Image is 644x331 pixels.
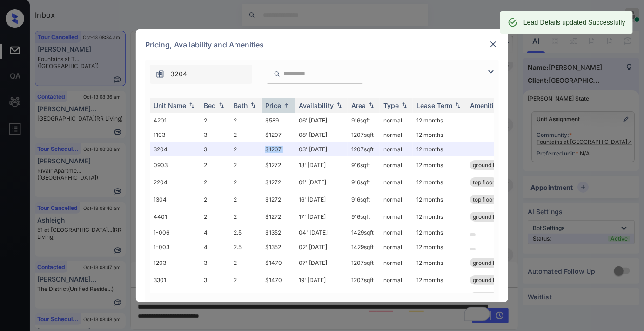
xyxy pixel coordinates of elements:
[262,254,295,271] td: $1470
[380,142,413,156] td: normal
[413,142,466,156] td: 12 months
[230,225,262,240] td: 2.5
[230,254,262,271] td: 2
[473,213,505,220] span: ground level
[348,142,380,156] td: 1207 sqft
[217,102,226,108] img: sorting
[150,271,200,289] td: 3301
[380,271,413,289] td: normal
[262,240,295,254] td: $1352
[413,240,466,254] td: 12 months
[413,271,466,289] td: 12 months
[380,254,413,271] td: normal
[380,174,413,191] td: normal
[413,128,466,142] td: 12 months
[413,254,466,271] td: 12 months
[150,113,200,128] td: 4201
[295,254,348,271] td: 07' [DATE]
[200,142,230,156] td: 3
[348,128,380,142] td: 1207 sqft
[200,174,230,191] td: 2
[413,225,466,240] td: 12 months
[230,128,262,142] td: 2
[413,208,466,225] td: 12 months
[348,271,380,289] td: 1207 sqft
[230,289,262,306] td: 2
[262,113,295,128] td: $589
[262,271,295,289] td: $1470
[413,156,466,174] td: 12 months
[230,142,262,156] td: 2
[200,240,230,254] td: 4
[413,174,466,191] td: 12 months
[473,277,505,284] span: ground level
[150,208,200,225] td: 4401
[230,240,262,254] td: 2.5
[351,101,366,109] div: Area
[262,208,295,225] td: $1272
[413,289,466,306] td: 12 months
[262,174,295,191] td: $1272
[348,208,380,225] td: 916 sqft
[295,174,348,191] td: 01' [DATE]
[453,102,463,108] img: sorting
[234,101,248,109] div: Bath
[150,254,200,271] td: 1203
[150,156,200,174] td: 0903
[295,156,348,174] td: 18' [DATE]
[262,289,295,306] td: $1470
[295,128,348,142] td: 08' [DATE]
[470,101,501,109] div: Amenities
[380,191,413,208] td: normal
[348,225,380,240] td: 1429 sqft
[348,240,380,254] td: 1429 sqft
[200,156,230,174] td: 2
[473,196,495,203] span: top floor
[150,240,200,254] td: 1-003
[348,174,380,191] td: 916 sqft
[200,191,230,208] td: 2
[380,225,413,240] td: normal
[155,69,165,79] img: icon-zuma
[150,142,200,156] td: 3204
[262,156,295,174] td: $1272
[154,101,186,109] div: Unit Name
[262,128,295,142] td: $1207
[380,113,413,128] td: normal
[380,208,413,225] td: normal
[230,113,262,128] td: 2
[348,191,380,208] td: 916 sqft
[295,225,348,240] td: 04' [DATE]
[230,174,262,191] td: 2
[295,208,348,225] td: 17' [DATE]
[136,29,508,60] div: Pricing, Availability and Amenities
[295,142,348,156] td: 03' [DATE]
[473,259,505,266] span: ground level
[150,128,200,142] td: 1103
[295,271,348,289] td: 19' [DATE]
[170,69,187,79] span: 3204
[380,240,413,254] td: normal
[380,156,413,174] td: normal
[413,113,466,128] td: 12 months
[299,101,334,109] div: Availability
[230,208,262,225] td: 2
[348,156,380,174] td: 916 sqft
[489,40,498,49] img: close
[230,191,262,208] td: 2
[150,174,200,191] td: 2204
[295,113,348,128] td: 06' [DATE]
[230,156,262,174] td: 2
[204,101,216,109] div: Bed
[473,162,505,169] span: ground level
[200,289,230,306] td: 3
[295,289,348,306] td: 01' [DATE]
[282,102,291,109] img: sorting
[248,102,258,108] img: sorting
[187,102,196,108] img: sorting
[485,66,496,77] img: icon-zuma
[200,271,230,289] td: 3
[348,289,380,306] td: 1207 sqft
[295,191,348,208] td: 16' [DATE]
[383,101,399,109] div: Type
